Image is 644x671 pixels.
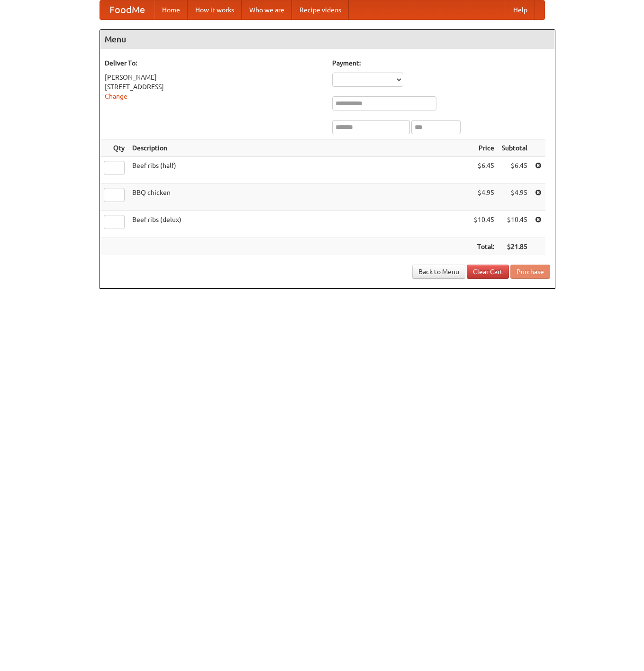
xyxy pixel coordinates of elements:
[100,139,128,157] th: Qty
[128,139,470,157] th: Description
[412,265,465,279] a: Back to Menu
[128,157,470,184] td: Beef ribs (half)
[498,184,531,211] td: $4.95
[498,139,531,157] th: Subtotal
[332,58,550,68] h5: Payment:
[467,265,509,279] a: Clear Cart
[470,139,498,157] th: Price
[470,238,498,256] th: Total:
[470,157,498,184] td: $6.45
[242,0,292,19] a: Who we are
[105,82,323,92] div: [STREET_ADDRESS]
[100,0,154,19] a: FoodMe
[470,211,498,238] td: $10.45
[506,0,535,19] a: Help
[510,265,550,279] button: Purchase
[100,30,555,49] h4: Menu
[154,0,188,19] a: Home
[498,157,531,184] td: $6.45
[498,238,531,256] th: $21.85
[105,92,127,100] a: Change
[188,0,242,19] a: How it works
[498,211,531,238] td: $10.45
[105,73,323,82] div: [PERSON_NAME]
[470,184,498,211] td: $4.95
[105,58,323,68] h5: Deliver To:
[128,211,470,238] td: Beef ribs (delux)
[292,0,349,19] a: Recipe videos
[128,184,470,211] td: BBQ chicken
